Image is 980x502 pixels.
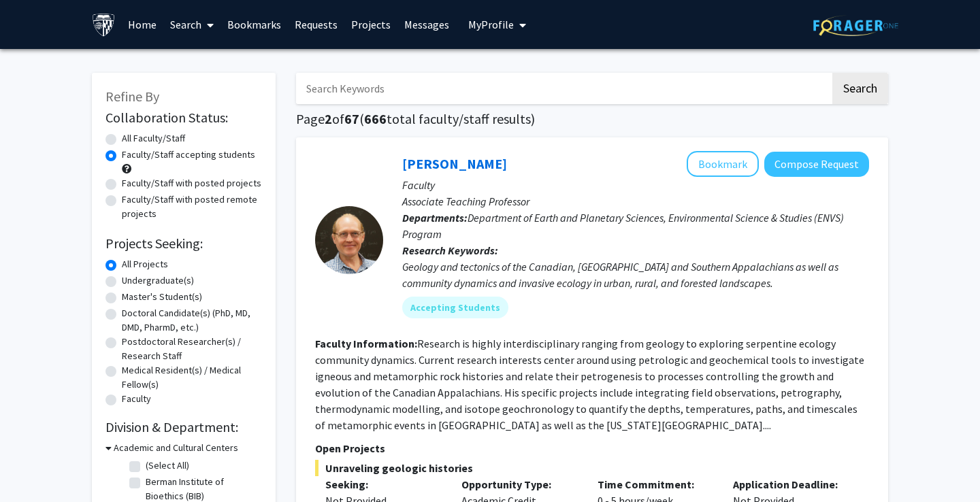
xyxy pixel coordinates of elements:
[461,476,577,492] p: Opportunity Type:
[598,476,713,492] p: Time Commitment:
[105,110,262,126] h2: Collaboration Status:
[220,1,288,48] a: Bookmarks
[122,363,262,392] label: Medical Resident(s) / Medical Fellow(s)
[122,273,194,288] label: Undergraduate(s)
[288,1,344,48] a: Requests
[122,176,261,190] label: Faculty/Staff with posted projects
[92,13,116,37] img: Johns Hopkins University Logo
[146,458,189,473] label: (Select All)
[315,337,417,350] b: Faculty Information:
[687,151,759,177] button: Add Jerry Burgess to Bookmarks
[402,193,869,210] p: Associate Teaching Professor
[122,335,262,363] label: Postdoctoral Researcher(s) / Research Staff
[122,306,262,335] label: Doctoral Candidate(s) (PhD, MD, DMD, PharmD, etc.)
[163,1,220,48] a: Search
[105,88,159,105] span: Refine By
[402,211,844,241] span: Department of Earth and Planetary Sciences, Environmental Science & Studies (ENVS) Program
[402,297,508,318] mat-chip: Accepting Students
[105,419,262,435] h2: Division & Department:
[121,1,163,48] a: Home
[122,131,185,146] label: All Faculty/Staff
[402,155,507,172] a: [PERSON_NAME]
[402,211,468,224] b: Departments:
[364,110,387,127] span: 666
[325,476,441,492] p: Seeking:
[344,1,397,48] a: Projects
[122,257,168,271] label: All Projects
[296,111,888,127] h1: Page of ( total faculty/staff results)
[122,290,202,304] label: Master's Student(s)
[344,110,359,127] span: 67
[325,110,332,127] span: 2
[122,392,151,406] label: Faculty
[402,258,869,291] div: Geology and tectonics of the Canadian, [GEOGRAPHIC_DATA] and Southern Appalachians as well as com...
[114,441,238,455] h3: Academic and Cultural Centers
[122,193,262,221] label: Faculty/Staff with posted remote projects
[402,177,869,193] p: Faculty
[832,73,888,104] button: Search
[764,152,869,177] button: Compose Request to Jerry Burgess
[733,476,849,492] p: Application Deadline:
[296,73,830,104] input: Search Keywords
[10,441,58,492] iframe: Chat
[122,148,255,162] label: Faculty/Staff accepting students
[402,244,498,257] b: Research Keywords:
[105,235,262,252] h2: Projects Seeking:
[315,460,869,476] span: Unraveling geologic histories
[315,440,869,456] p: Open Projects
[468,18,514,31] span: My Profile
[397,1,456,48] a: Messages
[813,15,898,36] img: ForagerOne Logo
[315,337,864,432] fg-read-more: Research is highly interdisciplinary ranging from geology to exploring serpentine ecology communi...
